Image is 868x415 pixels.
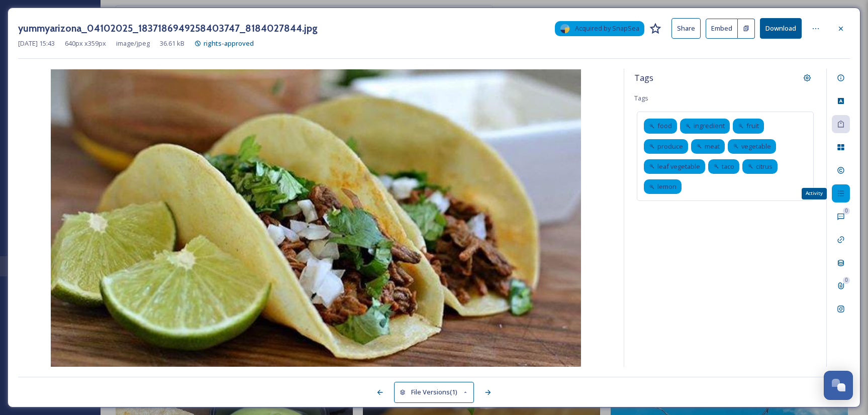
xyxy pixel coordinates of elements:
[394,382,474,402] button: File Versions(1)
[802,188,827,199] div: Activity
[741,142,771,151] span: vegetable
[65,39,106,48] span: 640 px x 359 px
[575,24,639,33] span: Acquired by SnapSea
[657,142,683,151] span: produce
[824,371,853,400] button: Open Chat
[760,18,802,39] button: Download
[843,207,850,215] div: 0
[657,121,672,131] span: food
[116,39,150,48] span: image/jpeg
[671,18,701,39] button: Share
[560,24,570,34] img: snapsea-logo.png
[18,39,55,48] span: [DATE] 15:43
[204,39,254,48] span: rights-approved
[634,93,648,102] span: Tags
[18,21,318,36] h3: yummyarizona_04102025_1837186949258403747_8184027844.jpg
[18,69,614,367] img: 1ES2TTOT1Y8LEK8juF-r1kAYWlJ26E7Ux.jpg
[746,121,759,131] span: fruit
[722,162,734,171] span: taco
[706,19,738,39] button: Embed
[657,162,700,171] span: leaf vegetable
[705,142,720,151] span: meat
[843,277,850,284] div: 0
[657,182,677,191] span: lemon
[694,121,725,131] span: ingredient
[634,72,653,84] span: Tags
[756,162,773,171] span: citrus
[160,39,184,48] span: 36.61 kB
